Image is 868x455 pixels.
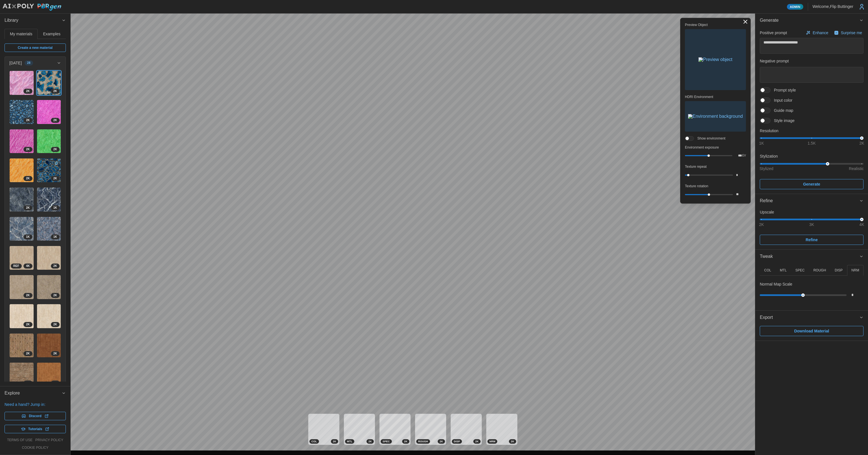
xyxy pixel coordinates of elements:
a: oIH0UH4U8jX0WXVJYDMU1K [9,217,34,241]
img: Preview object [698,57,732,62]
a: TwZWq1MNvAKStnXUQM4S2K [9,362,34,387]
button: Refine [755,194,868,208]
img: U0rokpEeasBnE9qNnvdm [10,334,34,358]
span: 2 K [511,439,514,443]
span: 2 K [53,176,57,181]
span: 2 K [53,322,57,327]
a: CdGuatSdldAUJ4eSUfrj2K [37,333,61,358]
span: 28 [27,61,31,65]
img: qjLGuHsj9AfDs9RYvPBW [10,246,34,270]
span: Prompt style [771,87,796,93]
img: y3HF5S22hKHvJ8ACxLvg [37,129,61,153]
a: jknlO8RK6xQ3cFRTpYAY2K [37,158,61,183]
img: jknlO8RK6xQ3cFRTpYAY [37,158,61,182]
a: Tutorials [5,425,66,433]
img: oIH0UH4U8jX0WXVJYDMU [10,217,34,241]
button: Environment background [685,101,746,132]
img: s4yuekZc6WS7PQWeBiBd [37,275,61,299]
button: Download Material [760,326,863,336]
p: MTL [780,268,787,273]
a: icPMVKgyJjlucHYJhuv22K [37,362,61,387]
button: Generate [760,179,863,189]
span: Admin [790,4,800,9]
span: Style image [771,118,795,123]
span: Create a new material [18,44,53,52]
p: Stylization [760,153,863,159]
span: Discord [29,412,42,420]
span: 2 K [53,118,57,123]
a: YUTCFmACRZlPkKTIIFwt2K [9,129,34,154]
span: 2 K [333,439,336,443]
div: Generate [755,27,868,194]
img: Environment background [688,114,743,119]
button: Surprise me [833,29,863,37]
img: 8kljjyW7gH6vwM5Y2T48 [10,158,34,182]
a: Discord [5,412,66,420]
img: AIxPoly PBRgen [2,3,62,11]
span: Examples [43,32,60,36]
span: 2 K [26,206,30,210]
p: Texture repeat [685,164,746,169]
img: 8aAuPswSQB2uX2CSUoU4 [37,100,61,124]
a: 8kljjyW7gH6vwM5Y2T482K [9,158,34,183]
span: ROUGH [418,439,428,443]
button: Preview object [685,29,746,90]
a: 7eE8ueEukj4KpldimI8q2K [9,275,34,299]
p: SPEC [795,268,805,273]
span: Refine [806,235,818,245]
span: 1 K [26,235,30,239]
img: z3NV1PoKoX9rlBZghIMy [37,304,61,328]
a: XASl8ERkj9z7iYzFQCqe1K [37,217,61,241]
span: 2 K [53,89,57,93]
img: rtmDpGDhhi3LO64uSH1w [37,71,61,95]
span: 1 K [53,206,57,210]
p: Resolution [760,128,863,134]
span: 2 K [26,293,30,298]
img: Ru2kbZxJKHJ43wsoGQx9 [10,100,34,124]
span: Explore [5,386,62,400]
span: 2 K [53,351,57,356]
p: COL [764,268,771,273]
span: MTL [347,439,352,443]
span: 2 K [26,176,30,181]
span: Download Material [794,326,829,336]
a: Ru2kbZxJKHJ43wsoGQx92K [9,100,34,124]
img: WrN4iINSxc3xbV60aWbN [10,71,34,95]
span: 2 K [26,381,30,385]
button: [DATE]28 [5,57,66,69]
button: Export [755,311,868,325]
div: Tweak [755,264,868,310]
img: TwZWq1MNvAKStnXUQM4S [10,363,34,387]
span: 1 K [53,235,57,239]
p: NRM [851,268,859,273]
img: 7eE8ueEukj4KpldimI8q [10,275,34,299]
span: COL [311,439,317,443]
div: Refine [755,208,868,249]
span: 2 K [26,322,30,327]
a: sStQXQfhPLh8M7Wz4y902K [37,246,61,270]
p: Enhance [813,30,829,36]
span: NRM [489,439,495,443]
p: ROUGH [813,268,826,273]
button: Toggle viewport controls [741,18,749,26]
a: WrN4iINSxc3xbV60aWbN2K [9,71,34,95]
span: 2 K [440,439,443,443]
a: JZw3YYzdJ190Gbzmy58t2K [9,304,34,328]
button: Generate [755,14,868,27]
span: 2 K [26,351,30,356]
span: Tutorials [28,425,42,433]
span: Library [5,14,62,27]
span: Show environment [694,136,725,141]
span: Generate [803,179,820,189]
img: JZw3YYzdJ190Gbzmy58t [10,304,34,328]
span: 4 K [26,264,30,268]
button: Enhance [804,29,830,37]
div: Export [755,325,868,341]
a: cookie policy [22,445,48,450]
img: j46Krq4p7rkZ9Da5vcjr [10,188,34,212]
p: DISP [835,268,843,273]
p: [DATE] [9,60,22,66]
span: 2 K [26,89,30,93]
a: 8aAuPswSQB2uX2CSUoU42K [37,100,61,124]
span: DISP [454,439,460,443]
